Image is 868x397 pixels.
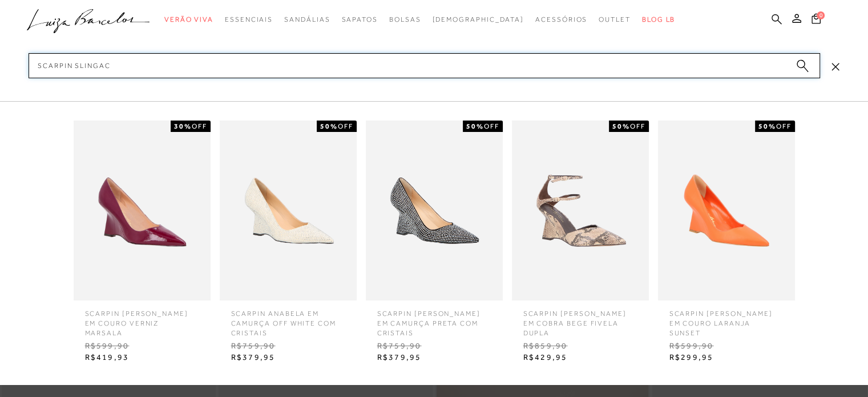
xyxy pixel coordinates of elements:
span: Sapatos [341,15,377,23]
span: BLOG LB [642,15,675,23]
span: R$419,93 [76,349,208,366]
a: BLOG LB [642,9,675,30]
span: R$379,95 [369,349,500,366]
span: 0 [817,11,825,19]
img: SCARPIN ANABELA EM CAMURÇA PRETA COM CRISTAIS [366,121,503,300]
span: Bolsas [389,15,421,23]
img: SCARPIN ANABELA EM COURO VERNIZ MARSALA [74,121,211,300]
span: R$599,90 [76,338,208,355]
span: SCARPIN ANABELA EM CAMURÇA OFF WHITE COM CRISTAIS [223,300,354,338]
a: categoryNavScreenReaderText [164,9,213,30]
a: noSubCategoriesText [432,9,524,30]
a: SCARPIN ANABELA EM CAMURÇA PRETA COM CRISTAIS 50%OFF SCARPIN [PERSON_NAME] EM CAMURÇA PRETA COM C... [363,121,506,366]
span: SCARPIN [PERSON_NAME] EM COURO VERNIZ MARSALA [76,300,208,338]
strong: 50% [466,122,484,130]
span: SCARPIN [PERSON_NAME] EM CAMURÇA PRETA COM CRISTAIS [369,300,500,338]
a: categoryNavScreenReaderText [284,9,330,30]
span: R$859,90 [515,338,646,355]
strong: 50% [612,122,630,130]
span: OFF [630,122,645,130]
span: Verão Viva [164,15,213,23]
a: SCARPIN ANABELA EM COURO LARANJA SUNSET 50%OFF SCARPIN [PERSON_NAME] EM COURO LARANJA SUNSET R$59... [655,121,798,366]
span: SCARPIN [PERSON_NAME] EM COURO LARANJA SUNSET [661,300,792,338]
span: OFF [484,122,499,130]
span: OFF [338,122,353,130]
a: SCARPIN ANABELA EM CAMURÇA OFF WHITE COM CRISTAIS 50%OFF SCARPIN ANABELA EM CAMURÇA OFF WHITE COM... [217,121,360,366]
a: SCARPIN ANABELA EM COBRA BEGE FIVELA DUPLA 50%OFF SCARPIN [PERSON_NAME] EM COBRA BEGE FIVELA DUPL... [509,121,652,366]
span: R$599,90 [661,338,792,355]
strong: 50% [758,122,776,130]
strong: 30% [174,122,192,130]
img: SCARPIN ANABELA EM COBRA BEGE FIVELA DUPLA [512,121,649,300]
a: categoryNavScreenReaderText [599,9,631,30]
span: Acessórios [535,15,587,23]
span: [DEMOGRAPHIC_DATA] [432,15,524,23]
a: SCARPIN ANABELA EM COURO VERNIZ MARSALA 30%OFF SCARPIN [PERSON_NAME] EM COURO VERNIZ MARSALA R$59... [71,121,213,366]
a: categoryNavScreenReaderText [535,9,587,30]
span: Sandálias [284,15,330,23]
a: categoryNavScreenReaderText [341,9,377,30]
span: Essenciais [225,15,273,23]
span: R$379,95 [223,349,354,366]
button: 0 [808,13,824,28]
a: categoryNavScreenReaderText [389,9,421,30]
span: R$429,95 [515,349,646,366]
span: OFF [776,122,792,130]
span: R$759,90 [369,338,500,355]
span: SCARPIN [PERSON_NAME] EM COBRA BEGE FIVELA DUPLA [515,300,646,338]
img: SCARPIN ANABELA EM COURO LARANJA SUNSET [658,121,795,300]
img: SCARPIN ANABELA EM CAMURÇA OFF WHITE COM CRISTAIS [220,121,357,300]
strong: 50% [320,122,338,130]
input: Buscar. [29,53,820,78]
span: Outlet [599,15,631,23]
span: R$299,95 [661,349,792,366]
span: R$759,90 [223,338,354,355]
a: categoryNavScreenReaderText [225,9,273,30]
span: OFF [192,122,207,130]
